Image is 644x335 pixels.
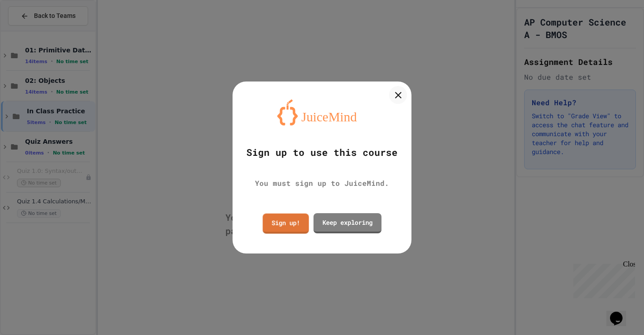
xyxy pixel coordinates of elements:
[246,146,398,160] div: Sign up to use this course
[263,213,309,233] a: Sign up!
[4,4,62,57] div: Chat with us now!Close
[277,99,367,125] img: logo-orange.svg
[255,178,389,189] div: You must sign up to JuiceMind.
[314,213,381,233] a: Keep exploring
